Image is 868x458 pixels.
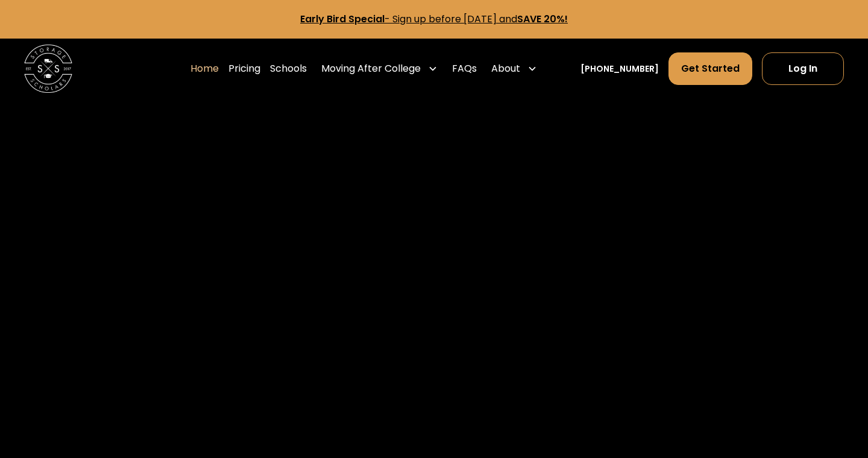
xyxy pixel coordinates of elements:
[452,52,477,86] a: FAQs
[270,52,307,86] a: Schools
[762,52,844,85] a: Log In
[300,12,385,26] strong: Early Bird Special
[580,63,659,75] a: [PHONE_NUMBER]
[300,12,568,26] a: Early Bird Special- Sign up before [DATE] andSAVE 20%!
[321,61,421,76] div: Moving After College
[491,61,520,76] div: About
[517,12,568,26] strong: SAVE 20%!
[190,52,219,86] a: Home
[24,45,72,93] img: Storage Scholars main logo
[228,52,260,86] a: Pricing
[668,52,752,85] a: Get Started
